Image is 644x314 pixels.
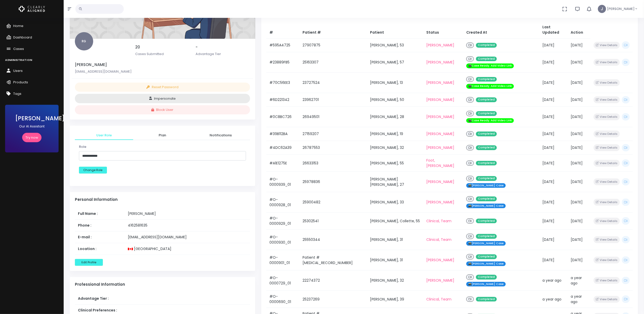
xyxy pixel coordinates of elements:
td: 23727524 [299,72,367,93]
a: Try now [22,133,42,142]
span: Products [13,80,28,85]
button: View Details [594,144,620,151]
span: Completed [476,57,497,61]
td: [DATE] [539,52,568,72]
td: [DATE] [539,38,568,52]
span: J [598,5,606,13]
td: [DATE] [568,72,591,93]
td: 25978836 [299,172,367,192]
th: Advantage Tier : [75,293,229,305]
span: Completed [476,234,497,239]
span: Tags [13,91,21,96]
span: Completed [476,161,497,166]
span: 📸[PERSON_NAME] Case [466,183,506,188]
td: [GEOGRAPHIC_DATA] [125,243,250,255]
button: View Details [594,113,620,120]
h5: [PERSON_NAME] [75,62,250,67]
td: #4DC62A39 [266,141,299,154]
span: Dashboard [13,35,32,40]
td: #O-0000930_01 [266,230,299,250]
td: [PERSON_NAME], 31 [367,230,423,250]
span: 🎬Case Ready. Add Video Link [466,118,514,123]
button: Impersonate [75,94,250,103]
button: View Details [594,130,620,137]
th: Phone : [75,219,125,231]
th: Last Updated [539,21,568,38]
span: 📸[PERSON_NAME] Case [466,204,506,208]
th: E-mail : [75,231,125,243]
button: View Details [594,160,620,167]
td: [PERSON_NAME] [PERSON_NAME], 27 [367,172,423,192]
td: [DATE] [568,250,591,270]
span: Completed [476,43,497,48]
a: Foot, [PERSON_NAME] [426,158,454,168]
span: Plan [137,133,187,138]
td: [DATE] [568,230,591,250]
span: Completed [476,219,497,224]
td: [DATE] [568,192,591,213]
td: [DATE] [568,93,591,107]
td: a year ago [539,291,568,308]
a: Clinical, Team [426,218,451,224]
td: 25550344 [299,230,367,250]
img: ca.svg [128,248,133,250]
td: 25900482 [299,192,367,213]
td: 22274372 [299,270,367,291]
a: [PERSON_NAME] [426,278,454,283]
button: View Details [594,178,620,185]
span: 📸[PERSON_NAME] Case [466,282,506,287]
td: [PERSON_NAME], 31 [367,250,423,270]
td: [DATE] [568,155,591,172]
span: Completed [476,275,497,280]
button: View Details [594,199,620,206]
td: 27907875 [299,38,367,52]
span: Completed [476,145,497,150]
td: 25237269 [299,291,367,308]
td: 27159207 [299,127,367,141]
th: Action [568,21,591,38]
p: Cases Submitted [135,51,189,57]
td: #70C56EE3 [266,72,299,93]
td: [DATE] [568,127,591,141]
button: View Details [594,218,620,225]
td: a year ago [568,291,591,308]
td: 4162581635 [125,219,250,231]
td: 25302541 [299,213,367,230]
button: View Details [594,277,620,284]
span: User Role [79,133,129,138]
td: Patient # [MEDICAL_RECORD_NUMBER] [299,250,367,270]
h5: 20 [135,45,189,49]
td: [DATE] [568,38,591,52]
th: Location : [75,243,125,255]
td: [DATE] [539,72,568,93]
td: #O-0000901_01 [266,250,299,270]
td: [DATE] [539,172,568,192]
h3: [PERSON_NAME] [15,115,48,122]
td: [PERSON_NAME], 32 [367,270,423,291]
td: #6D221342 [266,93,299,107]
td: #O-0000929_01 [266,213,299,230]
td: [DATE] [568,141,591,154]
td: 26633153 [299,155,367,172]
p: [EMAIL_ADDRESS][DOMAIN_NAME] [75,69,250,74]
button: View Details [594,236,620,243]
td: [PERSON_NAME], 33 [367,192,423,213]
td: [DATE] [539,127,568,141]
td: 23962701 [299,93,367,107]
h5: - [196,45,250,49]
button: Change Role [79,167,107,174]
span: Notifications [196,133,246,138]
td: [EMAIL_ADDRESS][DOMAIN_NAME] [125,231,250,243]
td: [PERSON_NAME], 13 [367,72,423,93]
td: #A1E1275E [266,155,299,172]
span: Completed [476,297,497,302]
td: [DATE] [539,141,568,154]
button: View Details [594,42,620,49]
button: Block User [75,105,250,115]
td: [PERSON_NAME], 53 [367,38,423,52]
th: Patient # [299,21,367,38]
td: [PERSON_NAME], 39 [367,291,423,308]
td: [PERSON_NAME], 50 [367,93,423,107]
button: View Details [594,257,620,264]
label: Role [79,144,86,149]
